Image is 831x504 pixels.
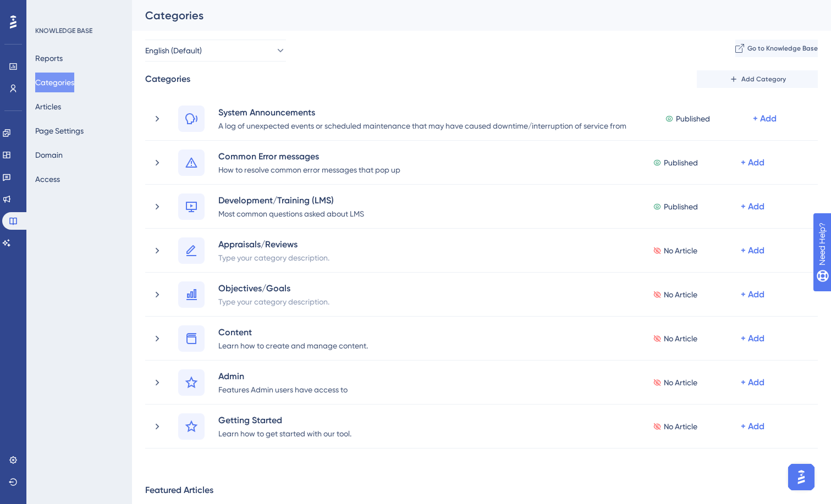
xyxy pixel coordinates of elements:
[741,376,764,389] div: + Add
[218,369,348,383] div: Admin
[218,149,401,163] div: Common Error messages
[218,237,330,251] div: Appraisals/Reviews
[35,121,84,141] button: Page Settings
[218,281,330,295] div: Objectives/Goals
[741,288,764,301] div: + Add
[35,73,74,92] button: Categories
[664,156,698,169] span: Published
[218,163,401,176] div: How to resolve common error messages that pop up
[145,44,202,57] span: English (Default)
[218,325,368,339] div: Content
[218,106,656,119] div: System Announcements
[741,75,786,84] span: Add Category
[741,332,764,345] div: + Add
[785,461,818,494] iframe: UserGuiding AI Assistant Launcher
[145,73,190,86] div: Categories
[676,112,710,125] span: Published
[145,40,286,62] button: English (Default)
[218,119,656,132] div: A log of unexpected events or scheduled maintenance that may have caused downtime/interruption of...
[35,26,92,35] div: KNOWLEDGE BASE
[218,207,365,220] div: Most common questions asked about LMS
[35,97,61,117] button: Articles
[35,169,60,189] button: Access
[664,376,697,389] span: No Article
[741,420,764,433] div: + Add
[218,383,348,396] div: Features Admin users have access to
[664,288,697,301] span: No Article
[145,484,213,497] div: Featured Articles
[741,200,764,213] div: + Add
[664,332,697,345] span: No Article
[145,8,790,23] div: Categories
[218,251,330,264] div: Type your category description.
[664,244,697,257] span: No Article
[735,40,818,57] button: Go to Knowledge Base
[664,420,697,433] span: No Article
[218,339,368,352] div: Learn how to create and manage content.
[753,112,777,125] div: + Add
[697,70,818,88] button: Add Category
[218,413,352,427] div: Getting Started
[747,44,818,53] span: Go to Knowledge Base
[741,156,764,169] div: + Add
[218,427,352,440] div: Learn how to get started with our tool.
[664,200,698,213] span: Published
[218,193,365,207] div: Development/Training (LMS)
[35,48,63,68] button: Reports
[35,145,63,165] button: Domain
[741,244,764,257] div: + Add
[218,295,330,308] div: Type your category description.
[26,3,69,16] span: Need Help?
